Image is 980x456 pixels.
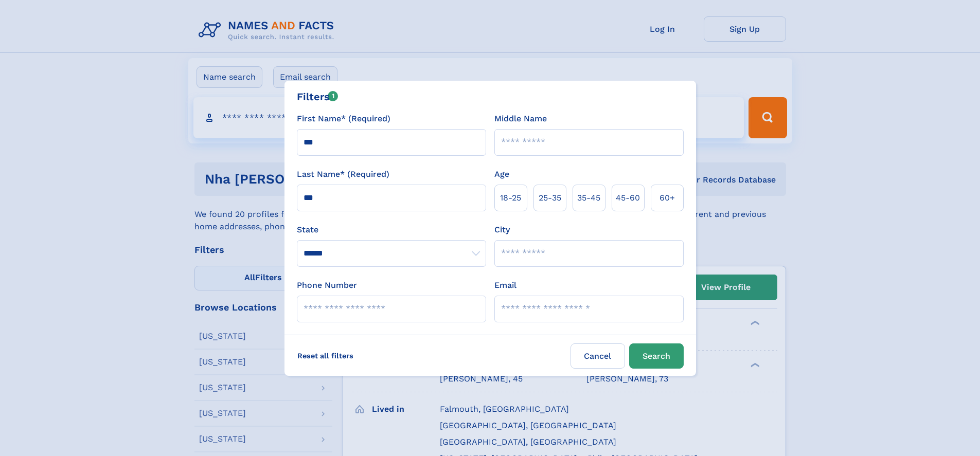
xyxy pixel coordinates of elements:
label: Age [494,168,509,180]
div: Filters [297,89,338,104]
span: 25‑35 [539,192,561,204]
span: 18‑25 [500,192,521,204]
button: Search [629,343,684,369]
label: State [297,224,486,236]
span: 35‑45 [577,192,600,204]
label: First Name* (Required) [297,113,390,125]
label: City [494,224,510,236]
label: Email [494,279,516,291]
label: Middle Name [494,113,547,125]
label: Reset all filters [291,343,360,368]
label: Last Name* (Required) [297,168,389,180]
span: 45‑60 [616,192,640,204]
label: Cancel [571,343,625,369]
label: Phone Number [297,279,357,291]
span: 60+ [660,192,675,204]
